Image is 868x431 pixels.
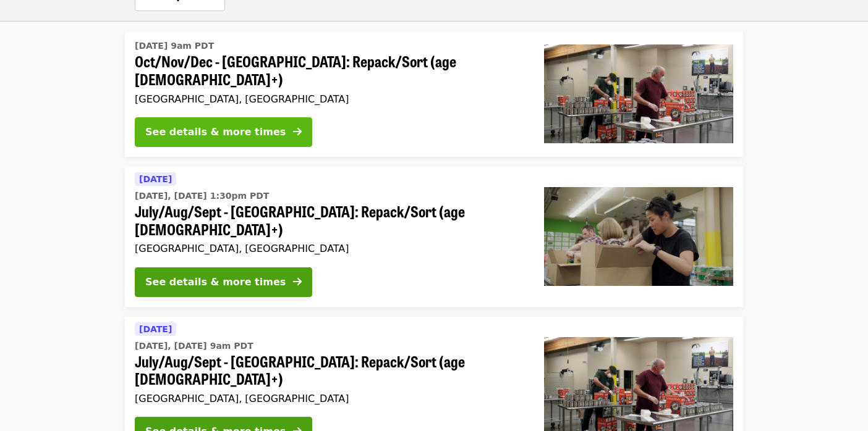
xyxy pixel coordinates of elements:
[135,40,214,52] time: [DATE] 9am PDT
[139,324,172,334] span: [DATE]
[135,393,524,404] div: [GEOGRAPHIC_DATA], [GEOGRAPHIC_DATA]
[135,353,524,388] span: July/Aug/Sept - [GEOGRAPHIC_DATA]: Repack/Sort (age [DEMOGRAPHIC_DATA]+)
[135,93,524,105] div: [GEOGRAPHIC_DATA], [GEOGRAPHIC_DATA]
[125,167,743,307] a: See details for "July/Aug/Sept - Portland: Repack/Sort (age 8+)"
[135,340,253,353] time: [DATE], [DATE] 9am PDT
[145,275,286,290] div: See details & more times
[293,126,302,138] i: arrow-right icon
[135,267,312,297] button: See details & more times
[135,52,524,88] span: Oct/Nov/Dec - [GEOGRAPHIC_DATA]: Repack/Sort (age [DEMOGRAPHIC_DATA]+)
[135,243,524,254] div: [GEOGRAPHIC_DATA], [GEOGRAPHIC_DATA]
[135,203,524,238] span: July/Aug/Sept - [GEOGRAPHIC_DATA]: Repack/Sort (age [DEMOGRAPHIC_DATA]+)
[135,117,312,147] button: See details & more times
[135,190,269,203] time: [DATE], [DATE] 1:30pm PDT
[544,44,733,143] img: Oct/Nov/Dec - Portland: Repack/Sort (age 16+) organized by Oregon Food Bank
[139,174,172,184] span: [DATE]
[125,31,743,157] a: See details for "Oct/Nov/Dec - Portland: Repack/Sort (age 16+)"
[145,125,286,140] div: See details & more times
[293,276,302,288] i: arrow-right icon
[544,187,733,286] img: July/Aug/Sept - Portland: Repack/Sort (age 8+) organized by Oregon Food Bank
